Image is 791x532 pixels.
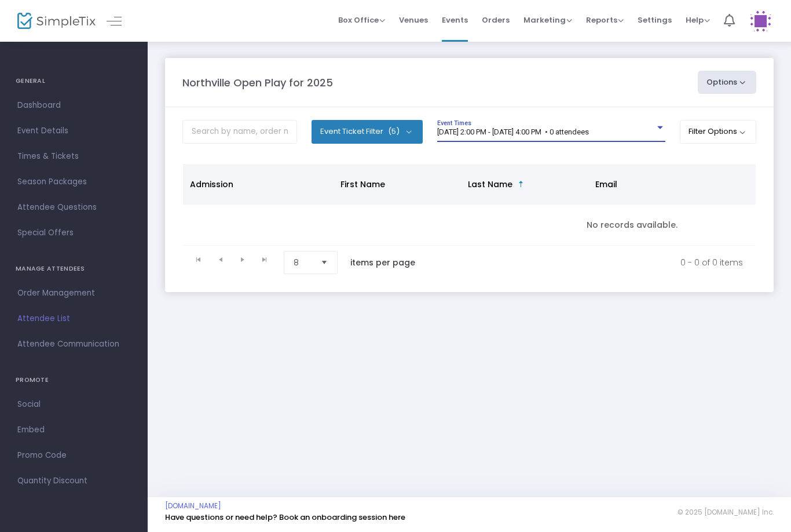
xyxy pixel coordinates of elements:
[17,397,130,412] span: Social
[165,501,221,511] a: [DOMAIN_NAME]
[17,98,130,113] span: Dashboard
[17,337,130,352] span: Attendee Communication
[17,422,130,438] span: Embed
[17,448,130,463] span: Promo Code
[638,5,672,35] span: Settings
[686,14,710,25] span: Help
[17,225,130,241] span: Special Offers
[182,75,333,90] m-panel-title: Northville Open Play for 2025
[440,251,743,274] kendo-pager-info: 0 - 0 of 0 items
[338,14,385,25] span: Box Office
[182,120,297,144] input: Search by name, order number, email, ip address
[165,512,405,523] a: Have questions or need help? Book an onboarding session here
[17,286,130,301] span: Order Management
[523,14,572,25] span: Marketing
[437,127,589,136] span: [DATE] 2:00 PM - [DATE] 4:00 PM • 0 attendees
[17,174,130,190] span: Season Packages
[350,257,415,268] label: items per page
[190,178,233,190] span: Admission
[680,120,757,143] button: Filter Options
[17,149,130,164] span: Times & Tickets
[442,5,468,35] span: Events
[17,311,130,326] span: Attendee List
[517,180,526,189] span: Sortable
[312,120,423,143] button: Event Ticket Filter(5)
[482,5,510,35] span: Orders
[595,178,617,190] span: Email
[16,257,132,280] h4: MANAGE ATTENDEES
[678,508,774,517] span: © 2025 [DOMAIN_NAME] Inc.
[183,164,756,246] div: Data table
[586,14,624,25] span: Reports
[17,123,130,139] span: Event Details
[294,257,312,268] span: 8
[316,252,332,274] button: Select
[468,178,512,190] span: Last Name
[16,70,132,93] h4: GENERAL
[16,369,132,392] h4: PROMOTE
[17,200,130,215] span: Attendee Questions
[340,178,385,190] span: First Name
[388,127,400,136] span: (5)
[17,473,130,489] span: Quantity Discount
[698,71,757,94] button: Options
[399,5,428,35] span: Venues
